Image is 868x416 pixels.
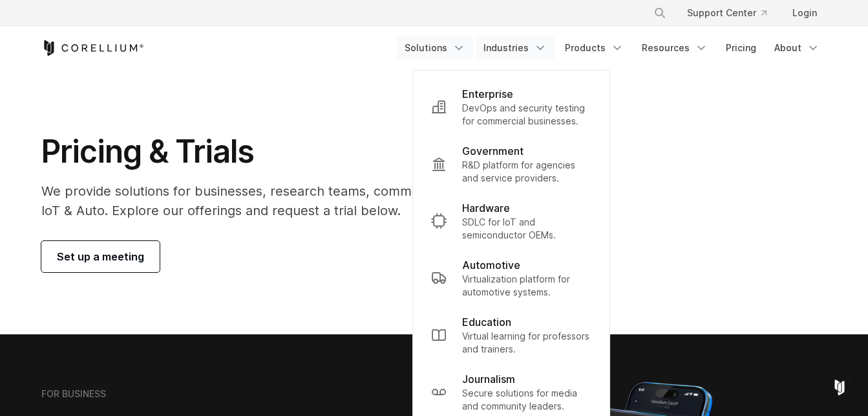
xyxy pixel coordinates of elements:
[782,1,827,25] a: Login
[767,36,827,60] a: About
[41,40,144,56] a: Corellium Home
[41,241,160,272] a: Set up a meeting
[648,1,672,25] button: Search
[57,249,144,264] span: Set up a meeting
[421,192,602,249] a: Hardware SDLC for IoT and semiconductor OEMs.
[462,200,510,216] p: Hardware
[718,36,764,60] a: Pricing
[421,78,602,135] a: Enterprise DevOps and security testing for commercial businesses.
[462,387,591,413] p: Secure solutions for media and community leaders.
[462,257,520,273] p: Automotive
[41,132,556,171] h1: Pricing & Trials
[462,216,591,242] p: SDLC for IoT and semiconductor OEMs.
[462,330,591,356] p: Virtual learning for professors and trainers.
[462,159,591,185] p: R&D platform for agencies and service providers.
[462,86,513,102] p: Enterprise
[421,135,602,192] a: Government R&D platform for agencies and service providers.
[421,306,602,364] a: Education Virtual learning for professors and trainers.
[824,372,855,403] div: Open Intercom Messenger
[462,371,515,387] p: Journalism
[462,102,591,128] p: DevOps and security testing for commercial businesses.
[397,36,473,60] a: Solutions
[677,1,777,25] a: Support Center
[634,36,715,60] a: Resources
[638,1,827,25] div: Navigation Menu
[462,273,591,299] p: Virtualization platform for automotive systems.
[41,388,106,400] h6: FOR BUSINESS
[557,36,631,60] a: Products
[397,36,827,60] div: Navigation Menu
[421,249,602,306] a: Automotive Virtualization platform for automotive systems.
[462,314,511,330] p: Education
[476,36,555,60] a: Industries
[462,143,524,159] p: Government
[41,181,556,220] p: We provide solutions for businesses, research teams, community individuals, and IoT & Auto. Explo...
